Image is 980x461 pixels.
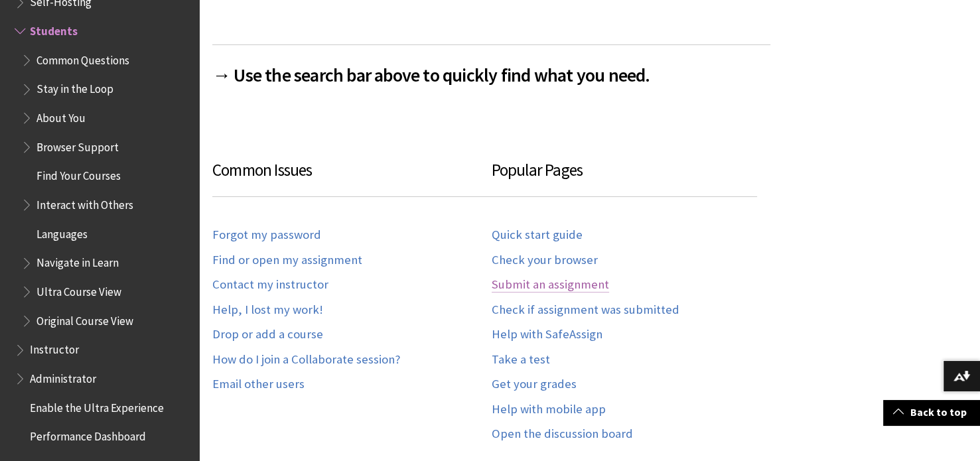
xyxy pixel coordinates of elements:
a: Quick start guide [492,228,583,243]
a: Check if assignment was submitted [492,302,679,318]
span: Administrator [30,367,96,385]
a: Help with mobile app [492,402,606,417]
span: Languages [36,223,88,241]
a: Email other users [212,377,305,392]
a: Check your browser [492,253,598,268]
a: Help, I lost my work! [212,302,323,318]
a: Drop or add a course [212,327,323,342]
span: Browser Support [36,136,119,154]
span: Find Your Courses [36,165,121,183]
span: Students [30,20,78,38]
span: Stay in the Loop [36,78,113,96]
span: Performance Dashboard [30,426,146,444]
a: Find or open my assignment [212,253,362,268]
a: Contact my instructor [212,277,328,293]
h2: → Use the search bar above to quickly find what you need. [212,44,770,89]
a: How do I join a Collaborate session? [212,352,400,367]
a: Back to top [883,400,980,425]
span: Navigate in Learn [36,252,119,270]
a: Forgot my password [212,228,321,243]
a: Get your grades [492,377,577,392]
span: Instructor [30,339,79,357]
a: Take a test [492,352,550,367]
span: Interact with Others [36,194,133,212]
a: Submit an assignment [492,277,609,293]
span: Original Course View [36,310,133,328]
a: Help with SafeAssign [492,327,602,342]
span: Ultra Course View [36,281,121,298]
h3: Common Issues [212,158,492,197]
span: Common Questions [36,49,129,67]
h3: Popular Pages [492,158,758,197]
span: About You [36,107,86,125]
a: Open the discussion board [492,427,633,442]
span: Enable the Ultra Experience [30,397,164,415]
